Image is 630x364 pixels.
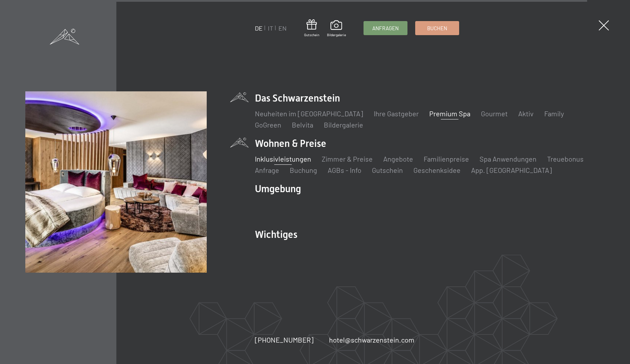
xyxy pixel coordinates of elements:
span: Buchen [427,25,447,32]
a: Belvita [292,121,313,129]
a: Spa Anwendungen [480,155,536,163]
a: Bildergalerie [324,121,363,129]
a: Inklusivleistungen [255,155,311,163]
span: [PHONE_NUMBER] [255,336,314,344]
a: hotel@schwarzenstein.com [329,335,414,345]
a: Anfrage [255,166,279,174]
a: Ihre Gastgeber [374,109,419,118]
a: App. [GEOGRAPHIC_DATA] [471,166,552,174]
span: Bildergalerie [327,32,346,37]
a: EN [278,24,287,32]
a: Gutschein [304,19,319,37]
a: Aktiv [518,109,534,118]
a: Gutschein [372,166,403,174]
a: Premium Spa [429,109,470,118]
a: Neuheiten im [GEOGRAPHIC_DATA] [255,109,363,118]
a: Family [544,109,564,118]
a: [PHONE_NUMBER] [255,335,314,345]
a: Anfragen [364,21,407,35]
span: Anfragen [372,25,399,32]
a: IT [268,24,273,32]
a: Bildergalerie [327,20,346,37]
img: Ein Wellness-Urlaub in Südtirol – 7.700 m² Spa, 10 Saunen [25,91,207,273]
a: DE [255,24,263,32]
a: Angebote [383,155,413,163]
a: Gourmet [481,109,508,118]
a: Treuebonus [547,155,584,163]
a: AGBs - Info [328,166,361,174]
span: Gutschein [304,32,319,37]
a: GoGreen [255,121,281,129]
a: Buchen [416,21,459,35]
a: Buchung [290,166,317,174]
a: Zimmer & Preise [322,155,373,163]
a: Familienpreise [424,155,469,163]
a: Geschenksidee [413,166,461,174]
